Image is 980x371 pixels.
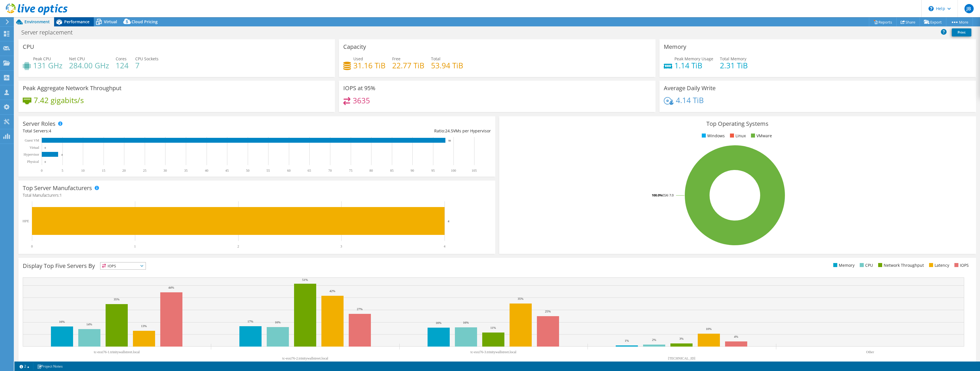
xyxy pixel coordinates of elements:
text: Hypervisor [24,152,39,156]
text: 16% [436,321,441,324]
li: VMware [750,133,772,139]
h3: Top Server Manufacturers [23,185,92,191]
text: 85 [390,169,394,173]
text: 55 [266,169,270,173]
text: HPE [22,219,29,223]
div: Total Servers: [23,128,257,134]
text: 0 [31,244,33,248]
text: 27% [357,307,363,311]
a: Reports [869,18,897,26]
h3: Server Roles [23,121,56,127]
h3: Capacity [343,44,366,50]
span: Net CPU [69,56,85,61]
text: 16% [275,320,281,324]
text: 80 [369,169,373,173]
li: Latency [928,262,949,268]
text: 105 [472,169,477,173]
text: 2 [237,244,239,248]
span: IOPS [100,262,146,269]
text: 3% [679,337,684,340]
text: 0 [45,161,46,163]
h4: 53.94 TiB [431,62,463,69]
text: Physical [27,160,39,164]
span: Cores [116,56,127,61]
text: 4 [61,153,63,156]
text: 3 [340,244,342,248]
text: 60 [287,169,291,173]
text: 1 [134,244,136,248]
text: 11% [490,326,496,329]
h3: CPU [23,44,34,50]
span: 4 [49,128,51,134]
text: 1% [625,339,629,342]
text: Other [866,350,874,354]
text: 30 [163,169,167,173]
h4: 7 [135,62,159,69]
span: Peak Memory Usage [674,56,713,61]
text: 2% [652,338,656,341]
span: Performance [64,19,89,24]
svg: \n [928,6,934,11]
text: Guest VM [25,138,39,142]
tspan: 100.0% [652,193,662,197]
h4: 22.77 TiB [392,62,424,69]
div: Ratio: VMs per Hypervisor [257,128,491,134]
text: 40 [205,169,208,173]
h4: 2.31 TiB [720,62,748,69]
text: Virtual [30,146,39,150]
text: 10% [706,327,712,331]
span: Total Memory [720,56,746,61]
text: 35% [114,297,119,301]
text: 5 [62,169,63,173]
text: 0 [41,169,43,173]
h4: 284.00 GHz [69,62,109,69]
text: 16% [59,320,65,323]
a: Share [896,18,920,26]
text: tc-esxi76-1.trinitywallstreet.local [94,350,140,354]
li: Linux [729,133,746,139]
text: 20 [122,169,126,173]
h4: 7.42 gigabits/s [34,97,84,103]
li: Network Throughput [877,262,924,268]
h4: 4.14 TiB [676,97,704,103]
span: JB [964,4,974,13]
span: Peak CPU [33,56,51,61]
li: CPU [858,262,873,268]
span: 1 [60,192,62,198]
text: 44% [168,286,174,289]
text: 42% [329,289,335,293]
h3: Memory [664,44,686,50]
h4: 1.14 TiB [674,62,713,69]
h1: Server replacement [19,29,82,36]
span: Total [431,56,441,61]
text: 16% [463,321,469,324]
text: 25 [143,169,146,173]
span: 24.5 [445,128,453,134]
text: [TECHNICAL_ID] [668,356,695,360]
text: 13% [141,324,147,328]
tspan: ESXi 7.0 [662,193,674,197]
li: Windows [700,133,725,139]
span: Free [392,56,401,61]
h4: 124 [116,62,129,69]
h4: 31.16 TiB [353,62,386,69]
h3: IOPS at 95% [343,85,375,91]
text: 10 [81,169,85,173]
h4: 3635 [353,97,370,104]
text: 90 [411,169,414,173]
span: Virtual [104,19,117,24]
text: 4 [448,219,449,223]
text: 50 [246,169,249,173]
text: 98 [448,139,451,142]
span: Environment [24,19,50,24]
text: tc-esxi76-2.trinitywallstreet.local [282,356,328,360]
text: 17% [247,320,253,323]
text: 70 [328,169,332,173]
text: 95 [431,169,435,173]
li: IOPS [953,262,969,268]
text: 14% [86,322,92,326]
a: Print [952,28,971,36]
text: 25% [545,310,551,313]
text: 100 [451,169,456,173]
li: Memory [832,262,855,268]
